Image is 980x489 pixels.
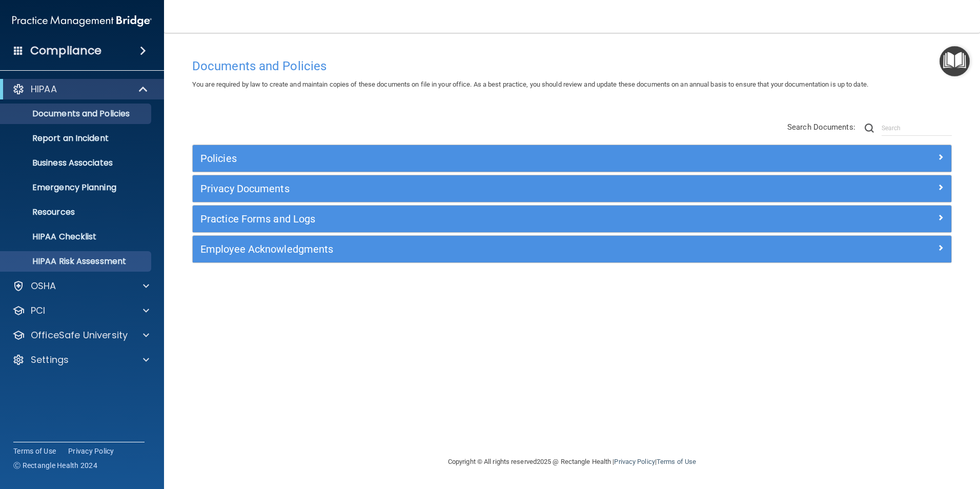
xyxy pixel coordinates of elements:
a: Privacy Documents [200,180,944,197]
input: Search [882,120,952,136]
p: HIPAA [31,83,57,95]
a: Settings [12,354,149,366]
img: ic-search.3b580494.png [865,124,874,133]
a: Practice Forms and Logs [200,211,944,227]
p: Business Associates [7,158,147,168]
h5: Policies [200,153,754,164]
p: PCI [31,304,45,317]
a: PCI [12,304,149,317]
a: Terms of Use [657,458,696,465]
p: Documents and Policies [7,109,147,119]
a: HIPAA [12,83,149,95]
h5: Employee Acknowledgments [200,243,754,255]
a: Terms of Use [13,446,56,456]
p: OSHA [31,280,56,292]
h5: Practice Forms and Logs [200,213,754,225]
p: Report an Incident [7,133,147,144]
h5: Privacy Documents [200,183,754,194]
button: Open Resource Center [940,46,970,76]
span: Search Documents: [787,123,855,132]
span: You are required by law to create and maintain copies of these documents on file in your office. ... [192,80,868,88]
p: Emergency Planning [7,182,147,193]
h4: Documents and Policies [192,59,952,73]
a: OfficeSafe University [12,329,149,341]
a: Privacy Policy [68,446,114,456]
a: Policies [200,150,944,167]
h4: Compliance [30,44,101,58]
div: Copyright © All rights reserved 2025 @ Rectangle Health | | [385,445,759,478]
a: Employee Acknowledgments [200,241,944,257]
img: PMB logo [12,11,152,31]
a: Privacy Policy [614,458,655,465]
p: Resources [7,207,147,217]
p: HIPAA Risk Assessment [7,256,147,267]
a: OSHA [12,280,149,292]
p: HIPAA Checklist [7,232,147,242]
span: Ⓒ Rectangle Health 2024 [13,460,97,471]
p: Settings [31,354,69,366]
p: OfficeSafe University [31,329,128,341]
